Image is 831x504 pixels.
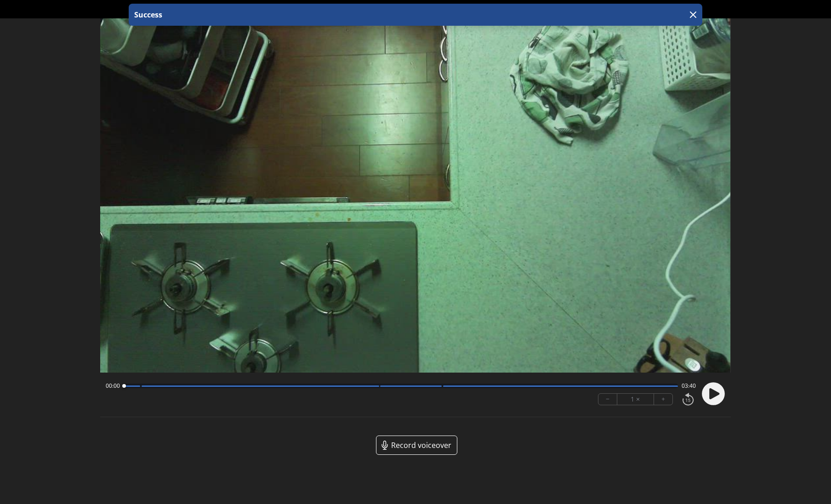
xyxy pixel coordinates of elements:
span: Record voiceover [391,440,451,451]
button: − [598,394,617,405]
a: Record voiceover [376,436,457,455]
span: 00:00 [106,382,120,390]
a: 00:00:00 [398,3,433,16]
span: 03:40 [682,382,696,390]
p: Success [132,9,162,20]
div: 1 × [617,394,654,405]
button: + [654,394,672,405]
